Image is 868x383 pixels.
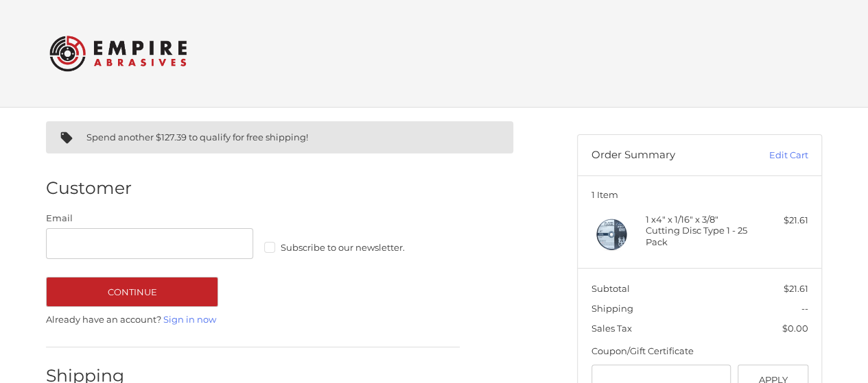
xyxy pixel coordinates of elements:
[782,323,808,334] span: $0.00
[591,303,633,314] span: Shipping
[591,189,808,200] h3: 1 Item
[46,313,460,327] p: Already have an account?
[784,283,808,294] span: $21.61
[591,345,808,358] div: Coupon/Gift Certificate
[591,149,739,162] h3: Order Summary
[46,177,132,199] h2: Customer
[591,283,630,294] span: Subtotal
[46,212,253,225] label: Email
[646,214,751,247] h4: 1 x 4" x 1/16" x 3/8" Cutting Disc Type 1 - 25 Pack
[801,303,808,314] span: --
[281,242,405,253] span: Subscribe to our newsletter.
[163,314,216,325] a: Sign in now
[49,27,187,80] img: Empire Abrasives
[739,149,808,162] a: Edit Cart
[86,132,308,143] span: Spend another $127.39 to qualify for free shipping!
[46,277,218,307] button: Continue
[591,323,632,334] span: Sales Tax
[754,214,808,227] div: $21.61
